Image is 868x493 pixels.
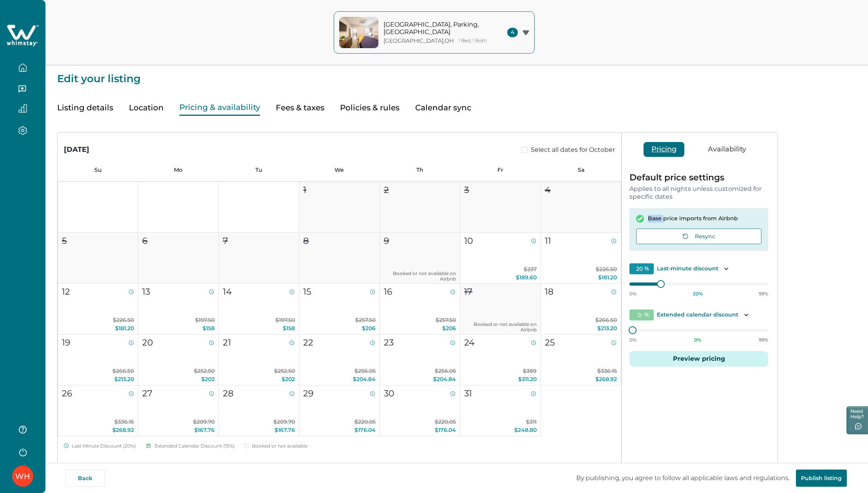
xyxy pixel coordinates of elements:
p: 31 [464,387,472,400]
span: $268.92 [595,376,617,383]
button: 16$257.50$206 [380,284,460,335]
span: $206 [442,325,456,332]
p: Last-minute discount [657,265,718,273]
p: 16 [384,285,392,298]
button: Policies & rules [340,100,400,116]
p: Edit your listing [57,65,856,84]
p: 19 [62,336,70,349]
button: 23$256.05$204.84 [380,335,460,385]
p: Fr [460,167,541,173]
span: $158 [283,325,295,332]
p: Booked or not available on Airbnb [384,271,456,282]
p: Th [380,167,460,173]
span: $209.70 [273,418,295,425]
div: Whimstay Host [15,467,30,486]
p: 18 [545,285,553,298]
button: Back [65,470,105,487]
p: Sa [541,167,621,173]
p: 24 [464,336,475,349]
span: $266.50 [112,367,134,374]
span: $311 [526,418,537,425]
span: $389 [523,367,537,374]
button: 24$389$311.20 [460,335,541,385]
p: Booked or not available on Airbnb [464,322,536,333]
button: Resync [636,229,761,244]
span: $181.20 [598,274,617,281]
p: 30 [384,387,394,400]
p: [GEOGRAPHIC_DATA], Parking, [GEOGRAPHIC_DATA] [383,21,489,36]
span: $197.50 [275,317,295,324]
span: $311.20 [518,376,537,383]
p: 0 % [694,337,701,343]
button: 19$266.50$213.20 [58,335,138,385]
button: 28$209.70$167.76 [219,385,299,436]
button: 15$257.50$206 [299,284,380,335]
p: Default price settings [629,173,768,182]
p: By publishing, you agree to follow all applicable laws and regulations. [570,474,796,482]
span: $266.50 [595,317,617,324]
button: Calendar sync [415,100,471,116]
button: Availability [700,142,754,157]
img: property-cover [339,17,378,48]
span: $167.76 [275,426,295,434]
span: $158 [203,325,215,332]
p: 25 [545,336,555,349]
span: $226.50 [596,266,617,273]
button: property-cover[GEOGRAPHIC_DATA], Parking, [GEOGRAPHIC_DATA][GEOGRAPHIC_DATA],OH1 Bed, 1 Bath4 [334,11,535,54]
button: 13$197.50$158 [138,284,219,335]
p: 99% [759,291,768,297]
button: 31$311$248.80 [460,385,541,436]
span: $176.04 [435,426,456,434]
p: 14 [223,285,232,298]
span: $256.05 [435,367,456,374]
span: $167.76 [194,426,215,434]
p: Base price imports from Airbnb [648,215,738,223]
span: $189.60 [516,274,537,281]
p: 0% [629,337,637,343]
p: 10 [464,234,473,247]
button: Location [129,100,164,116]
div: Last Minute Discount (20%) [64,443,136,450]
button: Toggle description [722,264,731,273]
span: $202 [282,376,295,383]
p: 17 [464,285,472,298]
button: 22$256.05$204.84 [299,335,380,385]
button: 14$197.50$158 [219,284,299,335]
span: $252.50 [274,367,295,374]
span: $256.05 [354,367,376,374]
button: 29$220.05$176.04 [299,385,380,436]
p: Tu [219,167,299,173]
div: Booked or not available [244,443,307,450]
span: $257.50 [355,317,376,324]
p: 23 [384,336,394,349]
p: 27 [142,387,152,400]
span: $248.80 [514,426,537,434]
p: 21 [223,336,231,349]
span: $181.20 [115,325,134,332]
button: 18$266.50$213.20 [541,284,621,335]
p: 20 [142,336,153,349]
span: $209.70 [193,418,215,425]
button: Pricing & availability [179,100,260,116]
p: Su [58,167,138,173]
p: Mo [138,167,219,173]
button: 17Booked or not available on Airbnb [460,284,541,335]
button: 27$209.70$167.76 [138,385,219,436]
span: $213.20 [597,325,617,332]
button: 26$336.15$268.92 [58,385,138,436]
button: Pricing [644,142,684,157]
p: 1 Bed, 1 Bath [458,38,487,44]
button: Preview pricing [629,351,768,367]
p: 28 [223,387,233,400]
span: $257.50 [436,317,456,324]
button: 12$226.50$181.20 [58,284,138,335]
span: $197.50 [195,317,215,324]
p: [GEOGRAPHIC_DATA] , OH [383,38,454,44]
span: $220.05 [435,418,456,425]
button: 25$336.15$268.92 [541,335,621,385]
p: Applies to all nights unless customized for specific dates [629,185,768,200]
p: 0% [629,291,637,297]
p: 9 [384,234,389,247]
button: Listing details [57,100,113,116]
div: [DATE] [64,144,89,155]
